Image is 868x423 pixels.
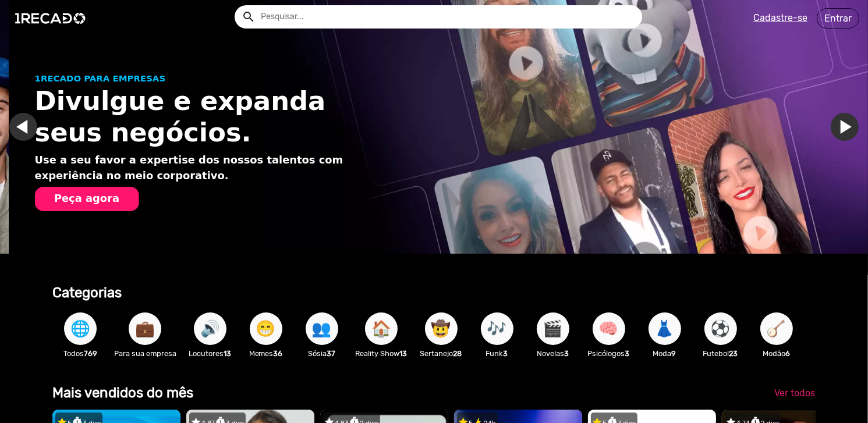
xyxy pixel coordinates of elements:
[274,349,283,358] b: 36
[306,312,338,345] button: 👥
[356,348,408,359] p: Reality Show
[649,312,681,345] button: 👗
[242,10,256,24] mat-icon: Example home icon
[64,312,97,345] button: 🌐
[224,349,231,358] b: 13
[454,349,462,358] b: 28
[327,349,335,358] b: 37
[114,348,176,359] p: Para sua empresa
[643,348,687,359] p: Moda
[194,312,226,345] button: 🔊
[70,312,90,345] span: 🌐
[672,349,676,358] b: 9
[35,86,382,148] h1: Divulgue e expanda seus negócios.
[729,349,738,358] b: 23
[655,312,675,345] span: 👗
[481,312,513,345] button: 🎶
[754,348,799,359] p: Modão
[238,6,258,26] button: Example home icon
[250,312,282,345] button: 😁
[817,8,859,29] a: Entrar
[767,312,786,345] span: 🪕
[543,312,563,345] span: 🎬
[785,349,790,358] b: 6
[312,312,332,345] span: 👥
[587,348,631,359] p: Psicólogos
[760,312,793,345] button: 🪕
[252,5,643,29] input: Pesquisar...
[425,312,458,345] button: 🤠
[371,312,391,345] span: 🏠
[244,348,288,359] p: Memes
[35,187,139,211] button: Peça agora
[35,72,382,85] p: 1RECADO PARA EMPRESAS
[256,312,276,345] span: 😁
[431,312,451,345] span: 🤠
[625,349,630,358] b: 3
[35,152,382,184] p: Use a seu favor a expertise dos nossos talentos com experiência no meio corporativo.
[504,349,508,358] b: 3
[84,349,97,358] b: 769
[475,348,519,359] p: Funk
[564,349,569,358] b: 3
[487,312,507,345] span: 🎶
[135,312,155,345] span: 💼
[188,348,232,359] p: Locutores
[753,12,807,23] u: Cadastre-se
[200,312,220,345] span: 🔊
[129,312,161,345] button: 💼
[704,312,737,345] button: ⚽
[593,312,625,345] button: 🧠
[537,312,569,345] button: 🎬
[711,312,731,345] span: ⚽
[599,312,619,345] span: 🧠
[810,348,855,359] p: Bandas
[58,348,102,359] p: Todos
[18,113,46,141] a: Ir para o slide anterior
[400,349,408,358] b: 13
[365,312,398,345] button: 🏠
[839,113,867,141] a: Ir para o próximo slide
[531,348,575,359] p: Novelas
[52,285,122,301] b: Categorias
[699,348,743,359] p: Futebol
[419,348,463,359] p: Sertanejo
[52,385,193,401] b: Mais vendidos do mês
[300,348,344,359] p: Sósia
[774,388,815,399] span: Ver todos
